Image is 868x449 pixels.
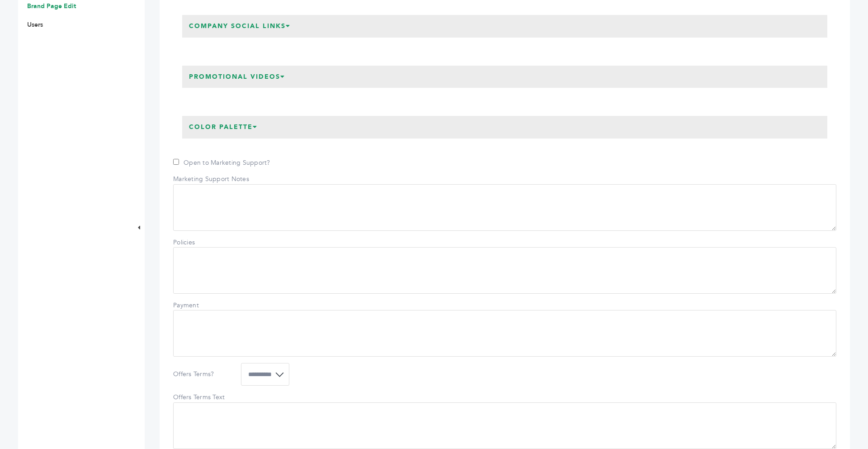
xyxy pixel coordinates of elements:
[173,158,270,167] label: Open to Marketing Support?
[173,159,179,165] input: Open to Marketing Support?
[182,15,297,38] h3: Company Social Links
[182,116,264,139] h3: Color Palette
[27,2,76,10] a: Brand Page Edit
[27,20,43,29] a: Users
[173,175,249,184] label: Marketing Support Notes
[173,370,236,379] label: Offers Terms?
[173,238,236,247] label: Policies
[182,66,292,88] h3: Promotional Videos
[173,393,236,402] label: Offers Terms Text
[173,301,236,310] label: Payment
